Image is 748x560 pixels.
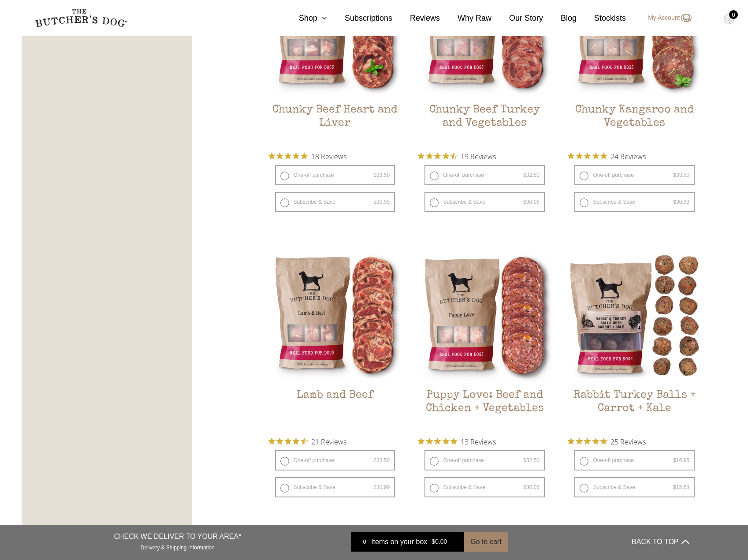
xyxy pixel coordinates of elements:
a: Why Raw [440,12,491,24]
label: One-off purchase [275,165,395,185]
span: 18 Reviews [311,149,346,163]
a: Blog [543,12,577,24]
span: 19 Reviews [461,149,496,163]
a: 0 Items on your box $0.00 [351,532,464,552]
a: Delivery & Shipping Information [141,542,215,551]
span: $ [673,484,676,490]
bdi: 33.50 [373,457,390,463]
bdi: 33.50 [673,172,689,178]
a: Rabbit Turkey Balls + Carrot + KaleRabbit Turkey Balls + Carrot + Kale [568,249,701,431]
span: $ [373,457,376,463]
button: Rated 4.8 out of 5 stars from 24 reviews. Jump to reviews. [568,149,646,163]
a: Puppy Love: Beef and Chicken + VegetablesPuppy Love: Beef and Chicken + Vegetables [418,249,551,431]
label: Subscribe & Save [424,477,545,497]
span: $ [373,199,376,205]
h2: Chunky Kangaroo and Vegetables [568,104,701,145]
span: 13 Reviews [461,435,496,448]
a: Subscriptions [327,12,392,24]
a: Our Story [491,12,543,24]
bdi: 30.99 [673,199,689,205]
label: Subscribe & Save [275,477,395,497]
a: Shop [281,12,327,24]
button: Rated 4.6 out of 5 stars from 21 reviews. Jump to reviews. [268,435,346,448]
h2: Lamb and Beef [268,389,402,430]
bdi: 33.50 [373,172,390,178]
span: $ [432,538,435,545]
button: Rated 4.7 out of 5 stars from 19 reviews. Jump to reviews. [418,149,496,163]
span: $ [673,172,676,178]
bdi: 16.95 [673,457,689,463]
span: $ [523,199,526,205]
span: 21 Reviews [311,435,346,448]
h2: Rabbit Turkey Balls + Carrot + Kale [568,389,701,430]
span: 24 Reviews [610,149,646,163]
bdi: 30.06 [523,484,540,490]
a: My Account [639,13,691,23]
p: CHECK WE DELIVER TO YOUR AREA* [114,531,241,542]
a: Lamb and BeefLamb and Beef [268,249,402,431]
h2: Puppy Love: Beef and Chicken + Vegetables [418,389,551,430]
label: One-off purchase [424,450,545,470]
bdi: 32.50 [523,172,540,178]
div: 0 [358,538,371,546]
span: $ [523,484,526,490]
label: One-off purchase [574,450,695,470]
label: One-off purchase [275,450,395,470]
span: $ [523,172,526,178]
label: Subscribe & Save [574,477,695,497]
bdi: 30.06 [523,199,540,205]
bdi: 30.99 [373,484,390,490]
span: $ [673,457,676,463]
img: Rabbit Turkey Balls + Carrot + Kale [568,249,701,382]
label: Subscribe & Save [574,192,695,212]
button: BACK TO TOP [632,531,689,553]
span: $ [523,457,526,463]
bdi: 30.99 [373,199,390,205]
button: Rated 4.9 out of 5 stars from 18 reviews. Jump to reviews. [268,149,346,163]
label: One-off purchase [574,165,695,185]
label: One-off purchase [424,165,545,185]
span: $ [673,199,676,205]
a: Reviews [392,12,440,24]
button: Go to cart [464,532,508,552]
h2: Chunky Beef Turkey and Vegetables [418,104,551,145]
img: Puppy Love: Beef and Chicken + Vegetables [418,249,551,382]
h2: Chunky Beef Heart and Liver [268,104,402,145]
span: Items on your box [371,537,427,547]
bdi: 32.50 [523,457,540,463]
label: Subscribe & Save [424,192,545,212]
div: 0 [729,10,738,19]
span: $ [373,484,376,490]
img: TBD_Cart-Empty.png [724,13,735,25]
label: Subscribe & Save [275,192,395,212]
span: 25 Reviews [610,435,646,448]
button: Rated 5 out of 5 stars from 13 reviews. Jump to reviews. [418,435,496,448]
bdi: 15.68 [673,484,689,490]
a: Stockists [577,12,626,24]
bdi: 0.00 [432,538,447,545]
span: $ [373,172,376,178]
img: Lamb and Beef [268,249,402,382]
button: Rated 5 out of 5 stars from 25 reviews. Jump to reviews. [568,435,646,448]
